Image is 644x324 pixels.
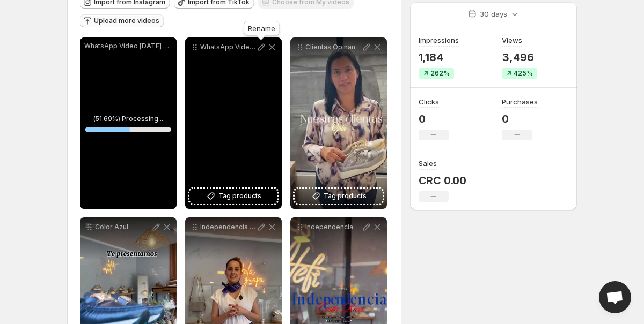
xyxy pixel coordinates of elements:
[200,223,256,231] p: Independencia Vol.2
[218,191,261,201] span: Tag products
[430,69,450,78] span: 262%
[514,69,533,78] span: 425%
[95,223,151,231] p: Color Azul
[480,9,507,19] p: 30 days
[295,189,383,204] button: Tag products
[189,189,277,204] button: Tag products
[80,37,177,209] div: WhatsApp Video [DATE] at 53449 PM(51.69%) Processing...51.6853465755995%
[185,37,282,209] div: WhatsApp Video [DATE] at 50344 PMTag products
[305,223,361,231] p: Independencia
[502,51,537,64] p: 3,496
[419,174,466,187] p: CRC 0.00
[419,35,459,46] h3: Impressions
[200,43,256,51] p: WhatsApp Video [DATE] at 50344 PM
[419,96,439,107] h3: Clicks
[84,42,172,50] p: WhatsApp Video [DATE] at 53449 PM
[419,51,459,64] p: 1,184
[419,158,437,169] h3: Sales
[502,35,522,46] h3: Views
[80,14,164,27] button: Upload more videos
[599,281,631,313] div: Open chat
[502,112,538,125] p: 0
[305,43,361,51] p: Clientas Opinan
[502,96,538,107] h3: Purchases
[290,37,387,209] div: Clientas OpinanTag products
[94,17,159,25] span: Upload more videos
[419,112,449,125] p: 0
[324,191,367,201] span: Tag products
